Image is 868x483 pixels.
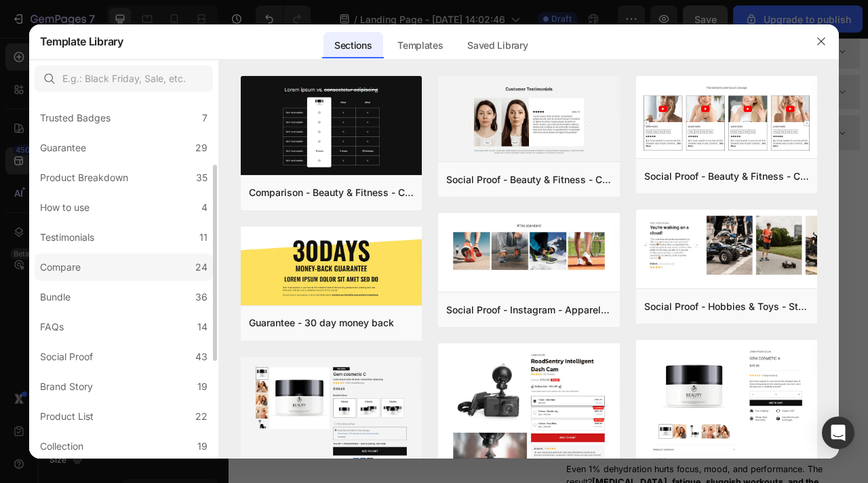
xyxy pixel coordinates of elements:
[249,185,414,201] div: Comparison - Beauty & Fitness - Cosmetic - Ingredients - Style 19
[201,199,208,216] div: 4
[437,7,753,26] p: 🧠 [MEDICAL_DATA] (Energy & Cognitive Support)
[241,76,422,178] img: c19.png
[387,32,454,59] div: Templates
[644,168,810,185] div: Social Proof - Beauty & Fitness - Cosmetic - Style 8
[40,379,93,395] div: Brand Story
[197,319,208,335] div: 14
[202,110,208,126] div: 7
[195,140,208,156] div: 29
[437,111,594,130] p: 📊 Full Supplement Label
[636,76,818,161] img: sp8.png
[241,227,422,307] img: g30.png
[323,32,382,59] div: Sections
[456,32,538,59] div: Saved Library
[196,170,208,186] div: 35
[446,172,612,188] div: Social Proof - Beauty & Fitness - Cosmetic - Style 16
[199,229,208,246] div: 11
[195,349,208,365] div: 43
[437,59,704,79] p: 🏆 Unmatched Quality - Zero Compromise
[40,24,123,59] h2: Template Library
[40,229,94,246] div: Testimonials
[40,199,90,216] div: How to use
[446,302,612,318] div: Social Proof - Instagram - Apparel - Shoes - Style 30
[636,210,818,281] img: sp13.png
[40,170,128,186] div: Product Breakdown
[40,408,94,425] div: Product List
[195,408,208,425] div: 22
[35,65,213,92] input: E.g.: Black Friday, Sale, etc.
[197,379,208,395] div: 19
[40,438,83,455] div: Collection
[40,110,111,126] div: Trusted Badges
[644,298,810,315] div: Social Proof - Hobbies & Toys - Style 13
[197,438,208,455] div: 19
[195,259,208,275] div: 24
[40,289,71,305] div: Bundle
[438,213,620,280] img: sp30.png
[195,289,208,305] div: 36
[40,140,86,156] div: Guarantee
[40,319,64,335] div: FAQs
[40,349,93,365] div: Social Proof
[438,76,620,165] img: sp16.png
[822,417,854,449] div: Open Intercom Messenger
[249,315,394,331] div: Guarantee - 30 day money back
[40,259,81,275] div: Compare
